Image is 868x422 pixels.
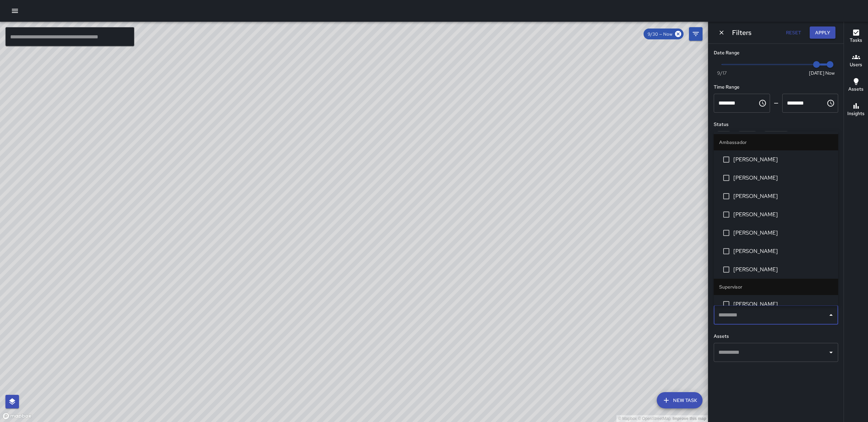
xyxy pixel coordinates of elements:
h6: Insights [847,110,865,117]
button: Dismiss [716,27,727,38]
button: Choose time, selected time is 12:00 AM [756,96,769,110]
span: [PERSON_NAME] [733,265,833,274]
h6: Users [850,61,862,69]
span: 9/17 [717,70,727,76]
div: 9/30 — Now [644,29,684,39]
button: Reset [783,26,804,39]
h6: Status [714,121,838,128]
span: [PERSON_NAME] [733,174,833,182]
button: Choose time, selected time is 11:59 PM [824,96,837,110]
button: Tasks [844,24,868,49]
span: [PERSON_NAME] [733,210,833,219]
li: Ambassador [714,134,838,150]
span: [DATE] [809,70,824,76]
li: Supervisor [714,279,838,295]
button: Assets [844,73,868,98]
button: Filters [689,27,703,41]
h6: Date Range [714,49,838,57]
span: [PERSON_NAME] [733,155,833,164]
button: Close [826,310,836,320]
span: [PERSON_NAME] [733,300,833,308]
button: Insights [844,98,868,122]
button: Apply [810,26,835,39]
button: Users [844,49,868,73]
span: [PERSON_NAME] [733,247,833,255]
span: 9/30 — Now [644,31,676,37]
span: [PERSON_NAME] [733,229,833,237]
h6: Assets [848,86,864,93]
h6: Tasks [850,37,862,44]
span: [PERSON_NAME] [733,192,833,200]
button: New Task [657,392,703,408]
h6: Filters [732,27,751,38]
span: Now [825,70,835,76]
h6: Assets [714,333,838,340]
h6: Time Range [714,84,838,91]
button: Open [826,348,836,357]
